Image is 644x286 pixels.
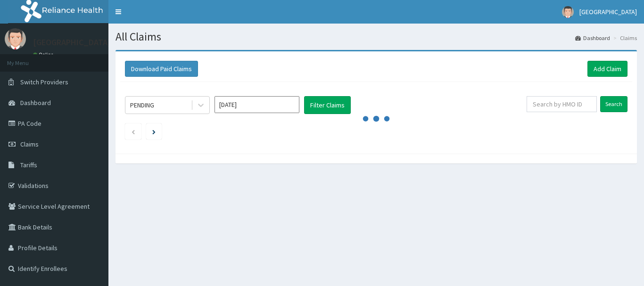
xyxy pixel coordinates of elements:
[20,161,37,169] span: Tariffs
[33,51,56,58] a: Online
[20,98,51,107] span: Dashboard
[587,61,627,77] a: Add Claim
[5,28,26,49] img: User Image
[33,38,111,47] p: [GEOGRAPHIC_DATA]
[562,6,574,18] img: User Image
[579,8,637,16] span: [GEOGRAPHIC_DATA]
[304,96,351,114] button: Filter Claims
[125,61,198,77] button: Download Paid Claims
[130,100,154,110] div: PENDING
[575,34,610,42] a: Dashboard
[20,140,39,148] span: Claims
[215,96,299,113] input: Select Month and Year
[131,127,135,136] a: Previous page
[116,31,637,43] h1: All Claims
[362,105,390,133] svg: audio-loading
[600,96,627,112] input: Search
[20,78,68,86] span: Switch Providers
[527,96,597,112] input: Search by HMO ID
[152,127,156,136] a: Next page
[611,34,637,42] li: Claims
